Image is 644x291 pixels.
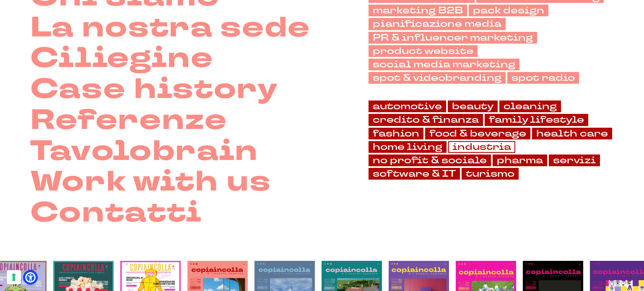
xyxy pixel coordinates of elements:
a: La nostra sede [30,13,310,44]
a: pianificazione media [369,18,506,30]
button: Le tue preferenze relative al consenso per le tecnologie di tracciamento [7,270,21,284]
a: spot & videobranding [369,72,506,84]
a: industria [448,141,515,153]
a: spot radio [507,72,579,84]
a: software & IT [369,168,460,180]
a: automotive [369,100,446,112]
a: servizi [549,155,600,166]
a: Case history [30,74,278,105]
a: pack design [469,5,548,16]
a: Tavolobrain [30,136,258,167]
a: Ciliegine [30,43,213,74]
a: Contatti [30,198,202,229]
a: Open Accessibility Menu [25,272,36,283]
a: Referenze [30,105,227,136]
a: marketing B2B [369,5,467,16]
a: Work with us [30,167,271,198]
a: turismo [462,168,519,180]
a: home living [369,141,447,153]
a: social media marketing [369,59,519,70]
a: pharma [493,155,547,166]
a: no profit & sociale [369,155,491,166]
a: health care [532,128,612,139]
a: fashion [369,128,423,139]
a: family lifestyle [485,114,588,126]
a: PR & influencer marketing [369,32,537,44]
a: beauty [448,100,498,112]
a: product website [369,45,478,57]
a: food & beverage [425,128,530,139]
a: credito & finanza [369,114,483,126]
a: cleaning [499,100,561,112]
